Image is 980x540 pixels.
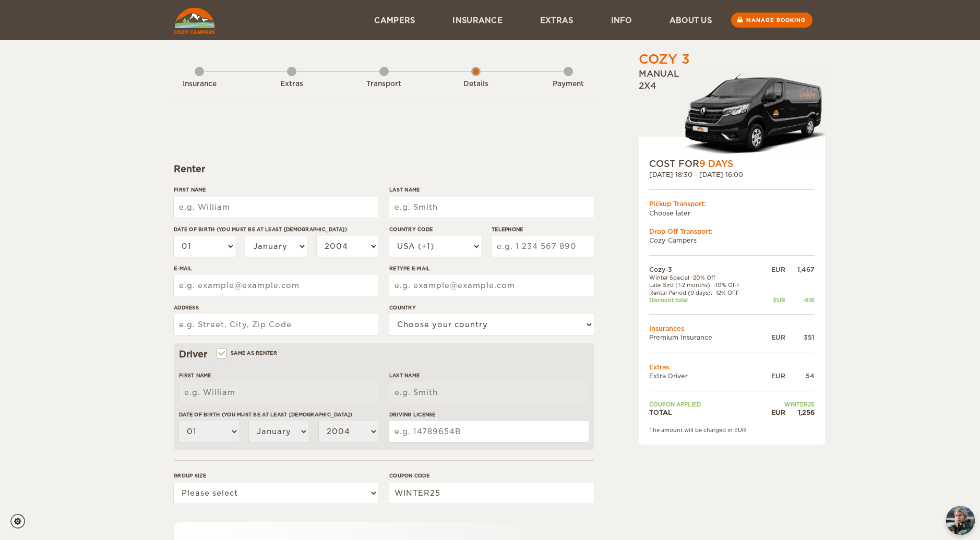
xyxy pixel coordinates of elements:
div: 1,467 [785,265,815,274]
input: e.g. Smith [389,382,589,403]
label: Country [389,304,594,311]
label: Coupon code [389,472,594,479]
label: Country Code [389,225,481,233]
div: EUR [761,371,785,380]
div: Renter [174,163,594,175]
a: Cookie settings [10,514,32,529]
input: e.g. example@example.com [389,275,594,296]
input: e.g. Smith [389,197,594,218]
span: 9 Days [699,159,733,169]
div: EUR [761,296,785,304]
label: Driving License [389,411,589,418]
td: Cozy 3 [649,265,761,274]
td: Insurances [649,324,815,333]
input: Same as renter [218,351,224,358]
td: Extras [649,363,815,371]
input: e.g. William [174,197,378,218]
td: WINTER25 [761,401,815,408]
div: EUR [761,408,785,417]
td: Winter Special -20% Off [649,274,761,281]
label: Last Name [389,186,594,194]
label: First Name [179,371,378,379]
div: 54 [785,371,815,380]
div: Insurance [171,79,228,89]
div: Drop Off Transport: [649,227,815,236]
button: chat-button [946,506,975,535]
div: Pickup Transport: [649,199,815,208]
label: Group size [174,472,378,479]
td: Coupon applied [649,401,761,408]
img: Langur-m-c-logo-2.png [680,71,825,158]
td: Extra Driver [649,371,761,380]
label: First Name [174,186,378,194]
label: E-mail [174,265,378,272]
td: Premium Insurance [649,333,761,342]
label: Telephone [492,225,594,233]
div: Cozy 3 [639,51,690,68]
td: Choose later [649,209,815,218]
div: The amount will be charged in EUR [649,426,815,434]
label: Address [174,304,378,311]
td: Rental Period (9 days): -12% OFF [649,289,761,296]
div: Driver [179,348,589,361]
label: Date of birth (You must be at least [DEMOGRAPHIC_DATA]) [174,225,378,233]
td: Cozy Campers [649,236,815,245]
div: Details [447,79,505,89]
label: Same as renter [218,348,277,358]
div: 1,256 [785,408,815,417]
input: e.g. William [179,382,378,403]
div: Transport [355,79,413,89]
div: Extras [263,79,320,89]
input: e.g. 1 234 567 890 [492,236,594,257]
td: TOTAL [649,408,761,417]
div: Payment [540,79,597,89]
label: Retype E-mail [389,265,594,272]
div: EUR [761,265,785,274]
div: Manual 2x4 [639,68,825,158]
div: 351 [785,333,815,342]
input: e.g. example@example.com [174,275,378,296]
input: e.g. Street, City, Zip Code [174,314,378,335]
div: COST FOR [649,158,815,170]
label: Last Name [389,371,589,379]
a: Manage booking [731,13,812,28]
div: -616 [785,296,815,304]
label: Date of birth (You must be at least [DEMOGRAPHIC_DATA]) [179,411,378,418]
img: Cozy Campers [174,8,215,34]
div: [DATE] 18:30 - [DATE] 16:00 [649,170,815,179]
input: e.g. 14789654B [389,421,589,442]
div: EUR [761,333,785,342]
img: Freyja at Cozy Campers [946,506,975,535]
td: Discount total [649,296,761,304]
td: Late Bird (1-2 months): -10% OFF [649,281,761,289]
